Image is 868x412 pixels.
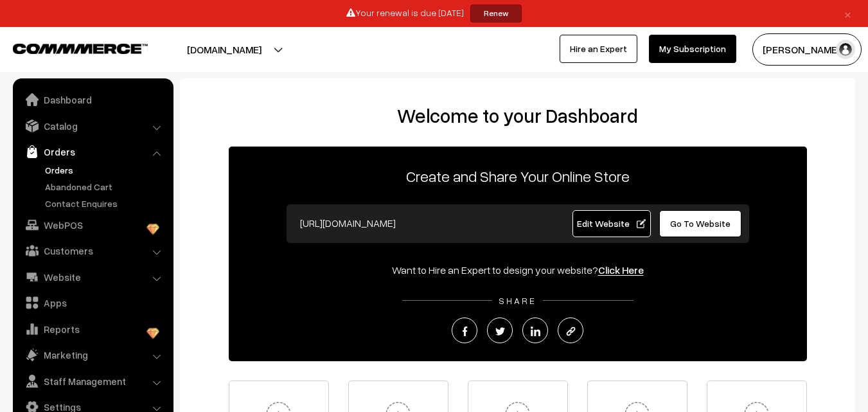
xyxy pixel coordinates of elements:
a: Go To Website [659,210,742,237]
img: user [836,40,855,59]
h2: Welcome to your Dashboard [193,104,842,127]
div: Want to Hire an Expert to design your website? [229,262,807,278]
a: Website [16,265,169,289]
a: Click Here [598,264,644,276]
span: Go To Website [670,218,731,229]
div: Your renewal is due [DATE] [4,4,864,22]
a: COMMMERCE [13,40,125,55]
img: COMMMERCE [13,44,148,53]
span: SHARE [492,295,543,306]
a: WebPOS [16,213,169,237]
a: Orders [16,140,169,163]
a: Staff Management [16,370,169,393]
span: Edit Website [577,218,646,229]
a: Apps [16,291,169,314]
a: Hire an Expert [560,35,637,63]
a: Edit Website [572,210,651,237]
a: Marketing [16,343,169,366]
a: My Subscription [649,35,736,63]
p: Create and Share Your Online Store [229,165,807,188]
a: Reports [16,318,169,341]
a: Dashboard [16,88,169,111]
a: Contact Enquires [42,197,169,210]
a: × [839,6,856,21]
button: [PERSON_NAME] [752,33,862,66]
a: Orders [42,163,169,177]
a: Renew [470,4,522,22]
a: Abandoned Cart [42,180,169,193]
a: Catalog [16,114,169,138]
a: Customers [16,239,169,262]
button: [DOMAIN_NAME] [142,33,306,66]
